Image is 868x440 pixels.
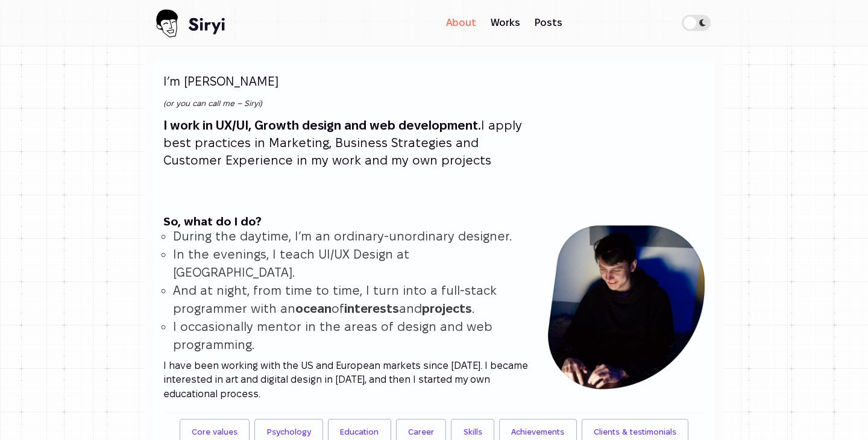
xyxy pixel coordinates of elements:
strong: ocean [295,302,332,315]
li: In the evenings, I teach UI/UX Design at [GEOGRAPHIC_DATA]. [173,245,529,281]
li: I occasionally mentor in the areas of design and web programming. [173,318,529,354]
p: I’m [PERSON_NAME] [163,73,529,90]
li: And at night, from time to time, I turn into a full-stack programmer with an of and . [173,281,529,318]
em: (or you can call me – Siryi) [163,99,262,107]
p: I apply best practices in Marketing, Business Strategies and Customer Experience in my work and m... [163,117,529,170]
strong: I work in UX/UI, Growth design and web development. [163,119,481,132]
li: During the daytime, I’m an ordinary-unordinary designer. [173,227,529,245]
a: Works [483,11,527,35]
p: I have been working with the US and European markets since [DATE]. I became interested in art and... [163,359,529,401]
strong: So, what do I do? [163,215,262,228]
a: Posts [527,11,570,35]
a: About [439,11,483,34]
strong: projects [422,302,472,315]
label: Theme switcher [682,14,711,31]
strong: interests [344,302,399,315]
